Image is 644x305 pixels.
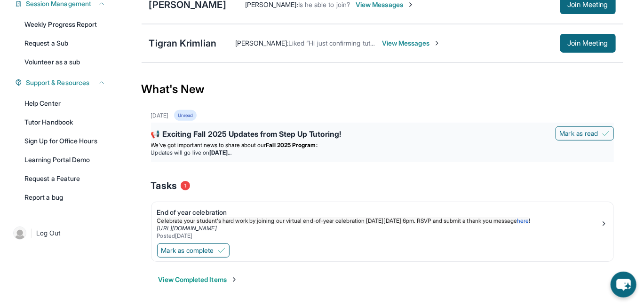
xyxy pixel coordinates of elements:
a: Request a Feature [19,170,111,187]
a: [URL][DOMAIN_NAME] [157,225,217,232]
p: ! [157,217,600,225]
span: Mark as read [560,129,598,138]
li: Updates will go live on [151,149,614,156]
div: Posted [DATE] [157,232,600,240]
span: We’ve got important news to share about our [151,141,266,149]
a: Help Center [19,95,111,112]
div: What's New [142,69,623,110]
span: 1 [181,181,190,190]
button: Mark as complete [157,243,230,258]
span: Mark as complete [161,246,214,255]
span: [PERSON_NAME] : [245,0,298,8]
span: Is he able to join? [298,0,350,8]
img: Chevron-Right [407,1,414,8]
button: View Completed Items [159,275,238,284]
div: End of year celebration [157,208,600,217]
img: Mark as read [602,130,610,137]
div: [DATE] [151,112,168,119]
button: chat-button [611,272,636,297]
a: Report a bug [19,189,111,206]
a: |Log Out [9,223,111,243]
div: Tigran Krimlian [149,37,217,50]
a: Learning Portal Demo [19,151,111,168]
a: End of year celebrationCelebrate your student's hard work by joining our virtual end-of-year cele... [151,202,613,242]
img: Mark as complete [218,247,225,254]
span: Join Meeting [568,40,608,46]
a: Sign Up for Office Hours [19,133,111,149]
span: View Messages [382,39,441,48]
img: Chevron-Right [433,39,441,47]
span: Support & Resources [26,78,89,87]
a: here [517,217,529,224]
strong: [DATE] [209,149,231,156]
button: Join Meeting [560,34,616,53]
span: Tasks [151,179,177,192]
span: Log Out [36,228,61,238]
span: Celebrate your student's hard work by joining our virtual end-of-year celebration [DATE][DATE] 6p... [157,217,517,224]
button: Mark as read [556,126,614,141]
a: Volunteer as a sub [19,54,111,70]
a: Tutor Handbook [19,114,111,131]
div: Unread [174,110,197,121]
img: user-img [13,227,26,240]
strong: Fall 2025 Program: [266,141,318,149]
span: Liked “Hi just confirming tutoring [DATE] at 4:00. Hope to see Tigran then!” [288,39,511,47]
a: Weekly Progress Report [19,16,111,33]
span: Join Meeting [568,2,608,8]
a: Request a Sub [19,35,111,52]
div: 📢 Exciting Fall 2025 Updates from Step Up Tutoring! [151,128,614,141]
span: [PERSON_NAME] : [235,39,288,47]
span: | [30,227,32,239]
button: Support & Resources [22,78,105,87]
